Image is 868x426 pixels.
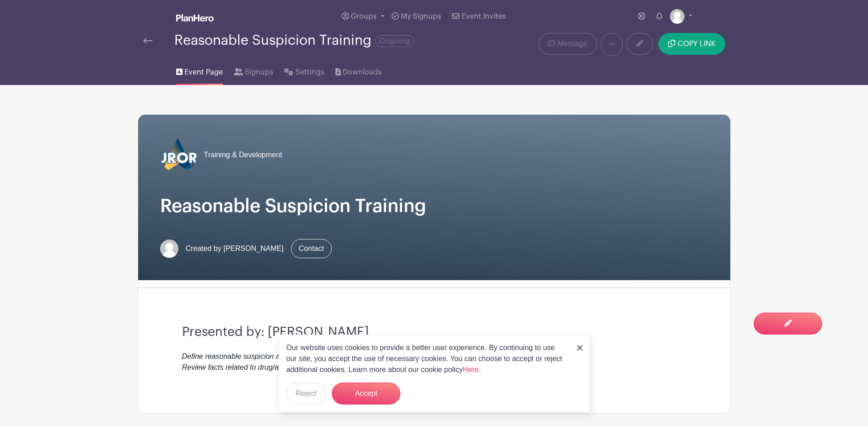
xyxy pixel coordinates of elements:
button: Accept [332,383,400,405]
span: My Signups [401,13,441,20]
a: Settings [284,56,324,85]
span: Groups [351,13,377,20]
button: Reject [286,383,326,405]
a: Here [463,366,479,373]
h3: Presented by: [PERSON_NAME] [182,325,686,340]
span: Message [558,38,588,49]
img: default-ce2991bfa6775e67f084385cd625a349d9dcbb7a52a09fb2fda1e96e2d18dcdb.png [670,9,685,24]
img: logo_white-6c42ec7e38ccf1d336a20a19083b03d10ae64f83f12c07503d8b9e83406b4c7d.svg [176,14,214,21]
span: Event Invites [462,13,506,20]
a: Event Page [176,56,223,85]
img: default-ce2991bfa6775e67f084385cd625a349d9dcbb7a52a09fb2fda1e96e2d18dcdb.png [160,240,178,258]
span: Ongoing [375,35,414,47]
img: back-arrow-29a5d9b10d5bd6ae65dc969a981735edf675c4d7a1fe02e03b50dbd4ba3cdb55.svg [143,37,152,44]
a: Message [539,33,597,55]
img: 2023_COA_Horiz_Logo_PMS_BlueStroke%204.png [160,137,197,173]
span: Signups [245,67,273,78]
div: Reasonable Suspicion Training [174,33,414,48]
a: Contact [291,239,332,258]
p: Our website uses cookies to provide a better user experience. By continuing to use our site, you ... [286,342,567,375]
span: Event Page [184,67,223,78]
span: Settings [296,67,324,78]
h1: Reasonable Suspicion Training [160,195,708,217]
button: COPY LINK [658,33,725,55]
span: Training & Development [204,149,282,160]
span: COPY LINK [678,40,716,48]
span: Created by [PERSON_NAME] [186,243,284,254]
a: Signups [234,56,273,85]
em: Define reasonable suspicion and the criteria used to determine RS. Review facts related to drug/a... [182,352,470,371]
img: close_button-5f87c8562297e5c2d7936805f587ecaba9071eb48480494691a3f1689db116b3.svg [577,345,582,351]
span: Downloads [343,67,382,78]
a: Downloads [335,56,382,85]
